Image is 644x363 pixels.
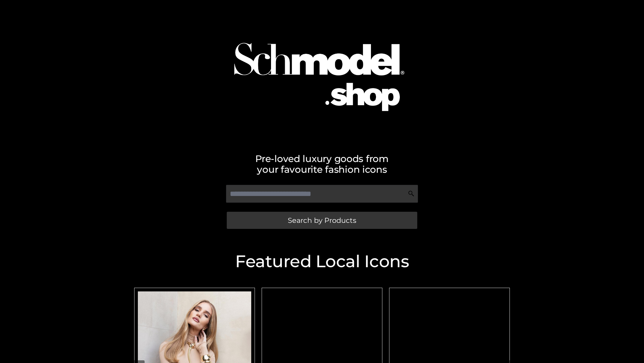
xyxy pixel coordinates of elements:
span: Search by Products [288,217,356,224]
h2: Pre-loved luxury goods from your favourite fashion icons [131,153,513,175]
a: Search by Products [227,212,417,229]
h2: Featured Local Icons​ [131,253,513,270]
img: Search Icon [408,190,415,197]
